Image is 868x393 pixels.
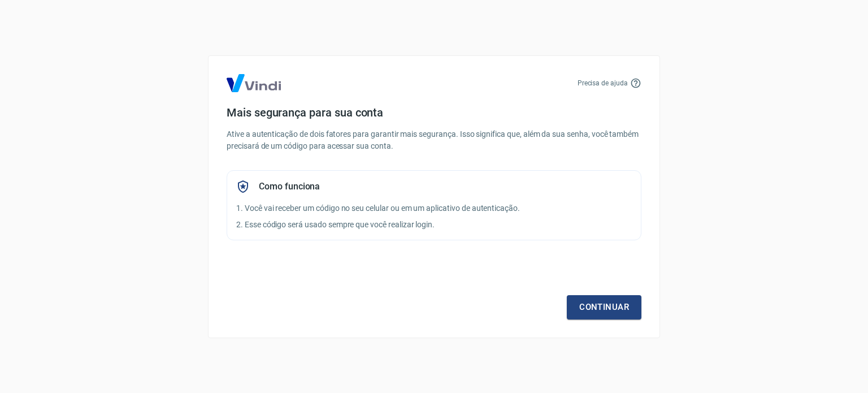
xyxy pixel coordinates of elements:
a: Continuar [567,295,641,319]
img: Logo Vind [227,74,281,92]
p: 1. Você vai receber um código no seu celular ou em um aplicativo de autenticação. [236,202,632,214]
p: Ative a autenticação de dois fatores para garantir mais segurança. Isso significa que, além da su... [227,128,641,152]
h4: Mais segurança para sua conta [227,106,641,119]
p: Precisa de ajuda [578,78,628,88]
h5: Como funciona [259,181,320,192]
p: 2. Esse código será usado sempre que você realizar login. [236,219,632,231]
